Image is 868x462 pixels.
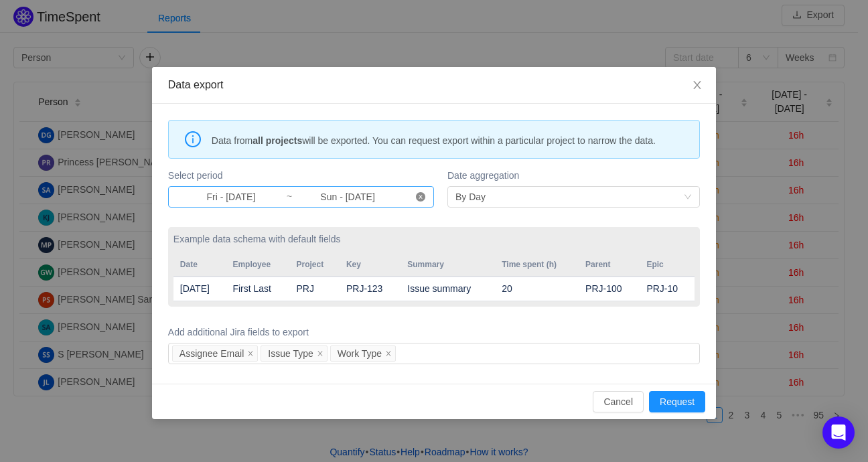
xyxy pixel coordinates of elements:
[684,193,692,202] i: icon: down
[317,350,323,358] i: icon: close
[385,350,392,358] i: icon: close
[340,277,401,301] td: PRJ-123
[579,277,640,301] td: PRJ-100
[416,192,425,202] i: icon: close-circle
[173,277,226,301] td: [DATE]
[495,277,579,301] td: 20
[678,67,716,104] button: Close
[176,189,286,204] input: Start date
[173,253,226,277] th: Date
[822,416,855,449] div: Open Intercom Messenger
[179,346,244,361] div: Assignee Email
[593,391,644,412] button: Cancel
[401,277,495,301] td: Issue summary
[168,169,434,183] label: Select period
[252,135,302,146] strong: all projects
[640,253,695,277] th: Epic
[173,232,695,246] label: Example data schema with default fields
[401,253,495,277] th: Summary
[168,325,700,339] label: Add additional Jira fields to export
[649,391,705,412] button: Request
[290,253,340,277] th: Project
[293,189,403,204] input: End date
[495,253,579,277] th: Time spent (h)
[226,277,289,301] td: First Last
[579,253,640,277] th: Parent
[226,253,289,277] th: Employee
[340,253,401,277] th: Key
[640,277,695,301] td: PRJ-10
[172,345,259,362] li: Assignee Email
[290,277,340,301] td: PRJ
[247,350,254,358] i: icon: close
[212,133,689,148] span: Data from will be exported. You can request export within a particular project to narrow the data.
[261,345,327,362] li: Issue Type
[168,78,700,92] div: Data export
[338,346,382,361] div: Work Type
[268,346,313,361] div: Issue Type
[447,169,700,183] label: Date aggregation
[330,345,396,362] li: Work Type
[455,187,486,207] div: By Day
[692,80,703,90] i: icon: close
[185,131,201,147] i: icon: info-circle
